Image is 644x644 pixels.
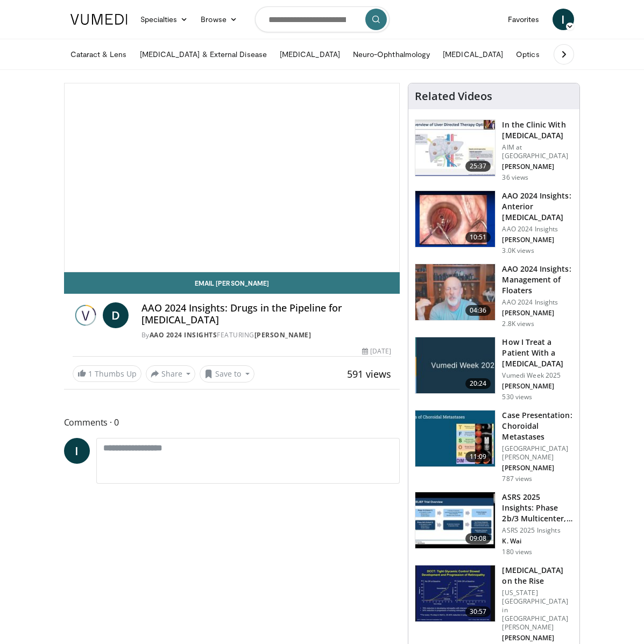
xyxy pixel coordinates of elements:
[436,44,509,65] a: [MEDICAL_DATA]
[415,410,573,483] a: 11:09 Case Presentation: Choroidal Metastases [GEOGRAPHIC_DATA][PERSON_NAME] [PERSON_NAME] 787 views
[64,438,90,464] a: I
[465,161,491,172] span: 25:37
[150,330,217,339] a: AAO 2024 Insights
[65,83,400,272] video-js: Video Player
[502,173,528,182] p: 36 views
[502,264,573,296] h3: AAO 2024 Insights: Management of Floaters
[502,225,573,233] p: AAO 2024 Insights
[194,9,244,30] a: Browse
[465,378,491,389] span: 20:24
[415,565,495,621] img: 4ce8c11a-29c2-4c44-a801-4e6d49003971.150x105_q85_crop-smart_upscale.jpg
[502,162,573,171] p: [PERSON_NAME]
[133,44,273,65] a: [MEDICAL_DATA] & External Disease
[347,367,391,380] span: 591 views
[502,475,532,483] p: 787 views
[502,309,573,317] p: [PERSON_NAME]
[415,90,492,103] h4: Related Videos
[415,337,495,393] img: 02d29458-18ce-4e7f-be78-7423ab9bdffd.jpg.150x105_q85_crop-smart_upscale.jpg
[64,415,400,429] span: Comments 0
[502,246,534,255] p: 3.0K views
[64,44,133,65] a: Cataract & Lens
[146,365,196,383] button: Share
[502,382,573,391] p: [PERSON_NAME]
[415,119,573,182] a: 25:37 In the Clinic With [MEDICAL_DATA] AIM at [GEOGRAPHIC_DATA] [PERSON_NAME] 36 views
[502,634,573,642] p: [PERSON_NAME]
[134,9,195,30] a: Specialties
[141,302,392,325] h4: AAO 2024 Insights: Drugs in the Pipeline for [MEDICAL_DATA]
[273,44,346,65] a: [MEDICAL_DATA]
[502,410,573,442] h3: Case Presentation: Choroidal Metastases
[362,346,391,356] div: [DATE]
[255,6,390,32] input: Search topics, interventions
[254,330,312,339] a: [PERSON_NAME]
[502,337,573,369] h3: How I Treat a Patient With a [MEDICAL_DATA]
[415,264,495,320] img: 8e655e61-78ac-4b3e-a4e7-f43113671c25.150x105_q85_crop-smart_upscale.jpg
[465,606,491,617] span: 30:57
[103,302,129,328] a: D
[200,365,254,383] button: Save to
[502,464,573,472] p: [PERSON_NAME]
[73,365,141,382] a: 1 Thumbs Up
[502,548,532,556] p: 180 views
[465,533,491,544] span: 09:08
[502,444,573,462] p: [GEOGRAPHIC_DATA][PERSON_NAME]
[502,119,573,141] h3: In the Clinic With [MEDICAL_DATA]
[141,330,392,340] div: By FEATURING
[502,371,573,380] p: Vumedi Week 2025
[415,120,495,176] img: 79b7ca61-ab04-43f8-89ee-10b6a48a0462.150x105_q85_crop-smart_upscale.jpg
[501,9,546,30] a: Favorites
[73,302,98,328] img: AAO 2024 Insights
[502,190,573,223] h3: AAO 2024 Insights: Anterior [MEDICAL_DATA]
[415,191,495,247] img: fd942f01-32bb-45af-b226-b96b538a46e6.150x105_q85_crop-smart_upscale.jpg
[415,337,573,401] a: 20:24 How I Treat a Patient With a [MEDICAL_DATA] Vumedi Week 2025 [PERSON_NAME] 530 views
[415,190,573,255] a: 10:51 AAO 2024 Insights: Anterior [MEDICAL_DATA] AAO 2024 Insights [PERSON_NAME] 3.0K views
[465,232,491,243] span: 10:51
[502,236,573,244] p: [PERSON_NAME]
[502,565,573,586] h3: [MEDICAL_DATA] on the Rise
[415,492,573,556] a: 09:08 ASRS 2025 Insights: Phase 2b/3 Multicenter, Randomized, Double-[PERSON_NAME]… ASRS 2025 Ins...
[502,589,573,632] p: [US_STATE][GEOGRAPHIC_DATA] in [GEOGRAPHIC_DATA][PERSON_NAME]
[88,369,93,379] span: 1
[502,492,573,524] h3: ASRS 2025 Insights: Phase 2b/3 Multicenter, Randomized, Double-[PERSON_NAME]…
[70,14,128,25] img: VuMedi Logo
[502,143,573,160] p: AIM at [GEOGRAPHIC_DATA]
[346,44,436,65] a: Neuro-Ophthalmology
[509,44,546,65] a: Optics
[415,264,573,328] a: 04:36 AAO 2024 Insights: Management of Floaters AAO 2024 Insights [PERSON_NAME] 2.8K views
[465,305,491,316] span: 04:36
[502,537,573,546] p: K. Wai
[415,492,495,548] img: 5ecb1300-18cb-4c0f-a8aa-cdae21dd4259.150x105_q85_crop-smart_upscale.jpg
[502,393,532,401] p: 530 views
[465,451,491,462] span: 11:09
[502,526,573,535] p: ASRS 2025 Insights
[502,298,573,307] p: AAO 2024 Insights
[415,411,495,466] img: 9cedd946-ce28-4f52-ae10-6f6d7f6f31c7.150x105_q85_crop-smart_upscale.jpg
[502,320,534,328] p: 2.8K views
[553,9,574,30] a: I
[64,272,400,294] a: Email [PERSON_NAME]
